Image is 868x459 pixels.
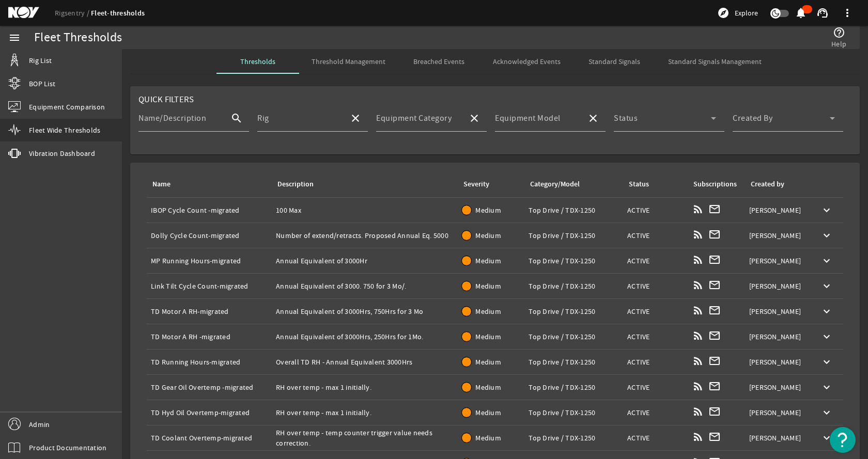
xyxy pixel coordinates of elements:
[749,407,806,418] div: [PERSON_NAME]
[276,357,454,367] div: Overall TD RH - Annual Equivalent 3000Hrs
[614,113,638,123] mat-label: Status
[475,383,501,392] span: Medium
[708,254,721,266] mat-icon: mail_outline
[588,58,640,65] span: Standard Signals
[276,428,454,448] div: RH over temp - temp counter trigger value needs correction.
[692,254,704,266] mat-icon: rss_feed
[692,279,704,291] mat-icon: rss_feed
[463,179,489,190] div: Severity
[529,433,619,443] div: Top Drive / TDX-1250
[29,78,55,89] span: BOP List
[529,306,619,316] div: Top Drive / TDX-1250
[529,357,619,367] div: Top Drive / TDX-1250
[151,205,268,215] div: IBOP Cycle Count -migrated
[8,147,21,160] mat-icon: vibration
[717,7,730,19] mat-icon: explore
[587,112,599,124] mat-icon: close
[627,256,684,266] div: ACTIVE
[151,357,268,367] div: TD Running Hours-migrated
[627,331,684,342] div: ACTIVE
[627,357,684,367] div: ACTIVE
[529,382,619,392] div: Top Drive / TDX-1250
[529,407,619,418] div: Top Drive / TDX-1250
[816,7,829,19] mat-icon: support_agent
[692,228,704,241] mat-icon: rss_feed
[29,125,100,135] span: Fleet Wide Thresholds
[276,205,454,215] div: 100 Max
[749,205,806,215] div: [PERSON_NAME]
[692,380,704,392] mat-icon: rss_feed
[820,280,833,292] mat-icon: keyboard_arrow_down
[708,203,721,215] mat-icon: mail_outline
[276,281,454,291] div: Annual Equivalent of 3000. 750 for 3 Mo/.
[413,58,464,65] span: Breached Events
[627,205,684,215] div: ACTIVE
[151,382,268,392] div: TD Gear Oil Overtemp -migrated
[833,26,845,39] mat-icon: help_outline
[627,281,684,291] div: ACTIVE
[830,427,856,453] button: Open Resource Center
[276,256,454,266] div: Annual Equivalent of 3000Hr
[692,431,704,443] mat-icon: rss_feed
[708,405,721,418] mat-icon: mail_outline
[627,306,684,316] div: ACTIVE
[151,281,268,291] div: Link Tilt Cycle Count-migrated
[151,256,268,266] div: MP Running Hours-migrated
[55,8,91,18] a: Rigsentry
[276,306,454,316] div: Annual Equivalent of 3000Hrs, 750Hrs for 3 Mo
[276,407,454,418] div: RH over temp - max 1 initially.
[749,306,806,316] div: [PERSON_NAME]
[257,113,269,123] mat-label: Rig
[475,307,501,316] span: Medium
[668,58,762,65] span: Standard Signals Management
[627,433,684,443] div: ACTIVE
[692,355,704,367] mat-icon: rss_feed
[692,203,704,215] mat-icon: rss_feed
[151,433,268,443] div: TD Coolant Overtemp-migrated
[713,5,762,21] button: Explore
[240,58,275,65] span: Thresholds
[749,256,806,266] div: [PERSON_NAME]
[151,331,268,342] div: TD Motor A RH -migrated
[312,58,385,65] span: Threshold Management
[820,255,833,267] mat-icon: keyboard_arrow_down
[831,39,846,49] span: Help
[276,382,454,392] div: RH over temp - max 1 initially.
[529,331,619,342] div: Top Drive / TDX-1250
[475,332,501,341] span: Medium
[529,281,619,291] div: Top Drive / TDX-1250
[708,431,721,443] mat-icon: mail_outline
[529,230,619,241] div: Top Drive / TDX-1250
[693,179,737,190] div: Subscriptions
[151,179,263,190] div: Name
[349,112,362,124] mat-icon: close
[91,8,145,18] a: Fleet-thresholds
[8,31,21,44] mat-icon: menu
[276,331,454,342] div: Annual Equivalent of 3000Hrs, 250Hrs for 1Mo.
[151,230,268,241] div: Dolly Cycle Count-migrated
[820,330,833,343] mat-icon: keyboard_arrow_down
[475,433,501,442] span: Medium
[475,205,501,215] span: Medium
[276,230,454,241] div: Number of extend/retracts. Proposed Annual Eq. 5000
[820,305,833,318] mat-icon: keyboard_arrow_down
[468,112,481,124] mat-icon: close
[475,408,501,417] span: Medium
[529,205,619,215] div: Top Drive / TDX-1250
[34,33,122,43] div: Fleet Thresholds
[820,432,833,444] mat-icon: keyboard_arrow_down
[495,113,561,123] mat-label: Equipment Model
[835,1,860,25] button: more_vert
[151,407,268,418] div: TD Hyd Oil Overtemp-migrated
[692,405,704,418] mat-icon: rss_feed
[692,304,704,316] mat-icon: rss_feed
[475,281,501,291] span: Medium
[749,382,806,392] div: [PERSON_NAME]
[29,102,105,112] span: Equipment Comparison
[530,179,580,190] div: Category/Model
[708,380,721,392] mat-icon: mail_outline
[751,179,784,190] div: Created by
[29,148,95,159] span: Vibration Dashboard
[151,306,268,316] div: TD Motor A RH-migrated
[692,329,704,342] mat-icon: rss_feed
